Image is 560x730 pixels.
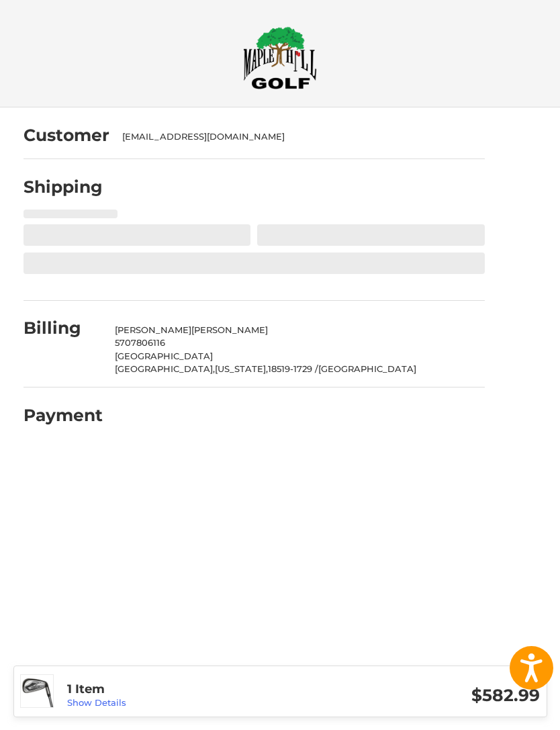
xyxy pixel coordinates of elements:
[24,177,103,197] h2: Shipping
[115,351,213,361] span: [GEOGRAPHIC_DATA]
[67,697,126,708] a: Show Details
[215,363,268,374] span: [US_STATE],
[115,337,165,348] span: 5707806116
[191,324,268,335] span: [PERSON_NAME]
[24,405,103,426] h2: Payment
[24,318,102,338] h2: Billing
[122,130,471,144] div: [EMAIL_ADDRESS][DOMAIN_NAME]
[115,324,191,335] span: [PERSON_NAME]
[21,675,53,707] img: Cobra Darkspeed Irons
[243,26,317,89] img: Maple Hill Golf
[318,363,416,374] span: [GEOGRAPHIC_DATA]
[304,685,540,706] h3: $582.99
[67,682,304,697] h3: 1 Item
[268,363,318,374] span: 18519-1729 /
[115,363,215,374] span: [GEOGRAPHIC_DATA],
[24,125,109,146] h2: Customer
